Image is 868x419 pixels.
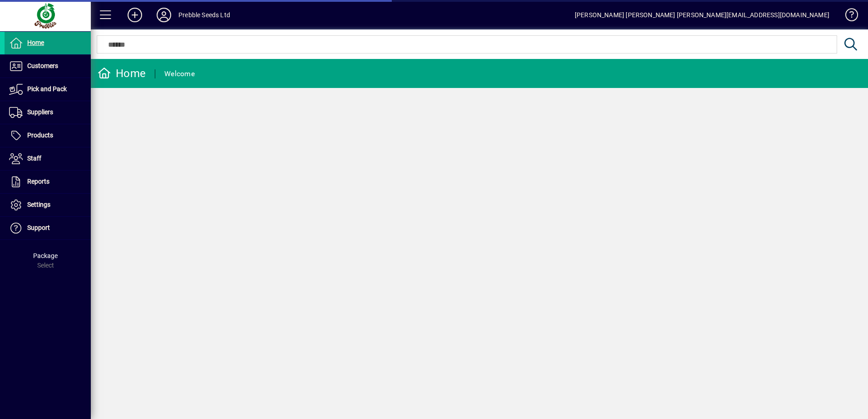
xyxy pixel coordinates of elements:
a: Suppliers [5,101,91,124]
a: Settings [5,194,91,216]
span: Support [27,224,50,231]
span: Package [33,252,58,259]
a: Reports [5,171,91,193]
span: Staff [27,155,41,162]
a: Customers [5,55,91,78]
a: Pick and Pack [5,78,91,101]
button: Add [120,7,149,23]
span: Customers [27,62,58,69]
span: Pick and Pack [27,85,67,93]
div: Prebble Seeds Ltd [178,8,230,22]
button: Profile [149,7,178,23]
span: Reports [27,178,49,185]
a: Support [5,217,91,239]
a: Knowledge Base [838,2,857,31]
span: Settings [27,201,50,208]
span: Products [27,132,53,139]
div: Welcome [164,67,195,81]
a: Products [5,124,91,147]
div: [PERSON_NAME] [PERSON_NAME] [PERSON_NAME][EMAIL_ADDRESS][DOMAIN_NAME] [575,8,829,22]
div: Home [98,66,146,81]
span: Home [27,39,44,46]
a: Staff [5,147,91,170]
span: Suppliers [27,108,53,116]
